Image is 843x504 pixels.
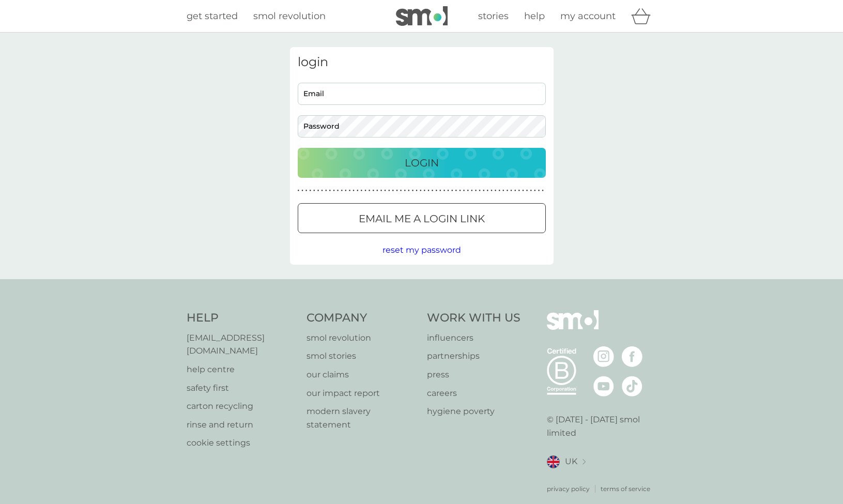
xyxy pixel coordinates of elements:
[298,203,546,233] button: Email me a login link
[298,55,546,70] h3: login
[530,188,532,193] p: ●
[341,188,343,193] p: ●
[329,188,331,193] p: ●
[359,210,485,227] p: Email me a login link
[396,6,448,26] img: smol
[547,413,657,439] p: © [DATE] - [DATE] smol limited
[306,349,417,363] a: smol stories
[317,188,319,193] p: ●
[382,243,461,257] button: reset my password
[382,245,461,255] span: reset my password
[565,455,577,468] span: UK
[507,188,509,193] p: ●
[325,188,327,193] p: ●
[388,188,390,193] p: ●
[424,188,426,193] p: ●
[427,331,520,345] a: influencers
[475,188,477,193] p: ●
[478,10,509,22] span: stories
[298,188,300,193] p: ●
[345,188,347,193] p: ●
[408,188,410,193] p: ●
[522,188,524,193] p: ●
[524,10,545,22] span: help
[384,188,386,193] p: ●
[483,188,485,193] p: ●
[400,188,402,193] p: ●
[253,9,326,24] a: smol revolution
[187,363,297,376] a: help centre
[416,188,418,193] p: ●
[534,188,536,193] p: ●
[622,346,642,367] img: visit the smol Facebook page
[376,188,378,193] p: ●
[514,188,516,193] p: ●
[306,387,417,400] p: our impact report
[459,188,461,193] p: ●
[412,188,414,193] p: ●
[305,188,308,193] p: ●
[298,148,546,178] button: Login
[510,188,512,193] p: ●
[427,387,520,400] p: careers
[560,10,616,22] span: my account
[593,346,614,367] img: visit the smol Instagram page
[427,188,430,193] p: ●
[451,188,453,193] p: ●
[306,405,417,431] a: modern slavery statement
[187,310,297,326] h4: Help
[187,381,297,395] p: safety first
[427,405,520,418] p: hygiene poverty
[479,188,481,193] p: ●
[601,484,650,494] p: terms of service
[487,188,489,193] p: ●
[306,331,417,345] a: smol revolution
[631,6,657,26] div: basket
[463,188,465,193] p: ●
[547,310,599,345] img: smol
[337,188,339,193] p: ●
[593,376,614,396] img: visit the smol Youtube page
[372,188,374,193] p: ●
[526,188,528,193] p: ●
[518,188,520,193] p: ●
[583,459,586,465] img: select a new location
[187,331,297,358] a: [EMAIL_ADDRESS][DOMAIN_NAME]
[253,10,326,22] span: smol revolution
[187,400,297,413] a: carton recycling
[443,188,446,193] p: ●
[547,455,560,468] img: UK flag
[622,376,642,396] img: visit the smol Tiktok page
[432,188,434,193] p: ●
[427,368,520,381] a: press
[361,188,363,193] p: ●
[498,188,500,193] p: ●
[187,418,297,432] a: rinse and return
[306,310,417,326] h4: Company
[187,9,238,24] a: get started
[187,436,297,450] a: cookie settings
[405,155,439,171] p: Login
[321,188,323,193] p: ●
[427,349,520,363] a: partnerships
[313,188,315,193] p: ●
[447,188,449,193] p: ●
[478,9,509,24] a: stories
[349,188,351,193] p: ●
[439,188,441,193] p: ●
[455,188,457,193] p: ●
[404,188,406,193] p: ●
[352,188,355,193] p: ●
[547,484,590,494] a: privacy policy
